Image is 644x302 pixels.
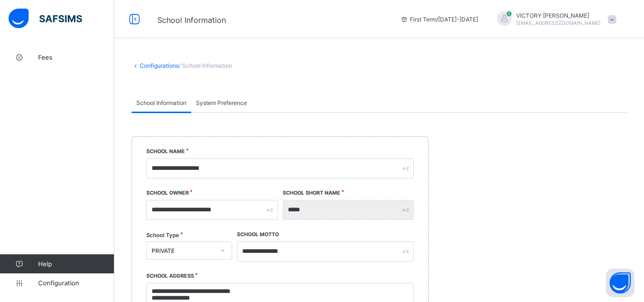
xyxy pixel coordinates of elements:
[146,190,189,196] label: School Owner
[136,99,186,106] span: School Information
[38,53,114,61] span: Fees
[516,12,601,19] span: VICTORY [PERSON_NAME]
[140,62,179,69] a: Configurations
[179,62,232,69] span: / School Information
[38,279,114,287] span: Configuration
[38,260,114,268] span: Help
[146,232,179,239] span: School Type
[146,148,185,155] label: School Name
[152,247,215,254] div: PRIVATE
[400,16,478,23] span: session/term information
[516,20,601,26] span: [EMAIL_ADDRESS][DOMAIN_NAME]
[237,231,279,238] label: School Motto
[146,273,194,279] label: School Address
[488,11,621,27] div: VICTORYEMMANUEL
[157,15,226,25] span: School Information
[196,99,247,106] span: System Preference
[283,190,340,196] label: School Short Name
[606,269,634,297] button: Open asap
[9,9,82,29] img: safsims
